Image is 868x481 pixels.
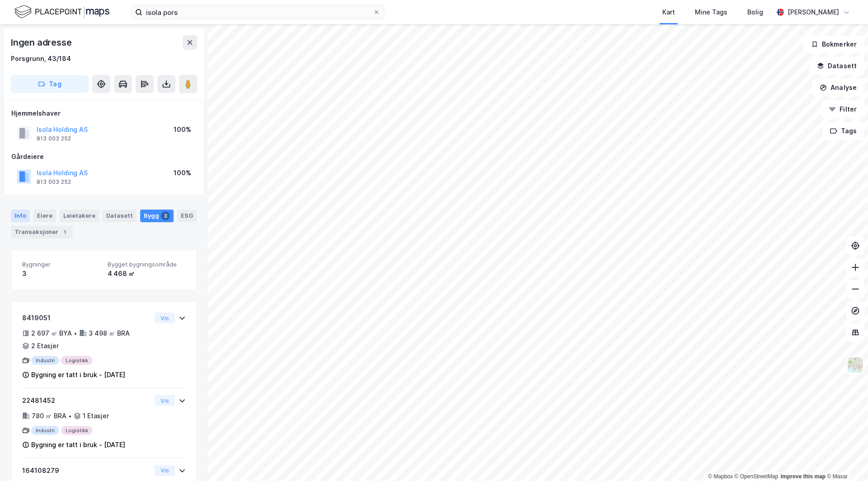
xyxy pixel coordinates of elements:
[823,438,868,481] iframe: Chat Widget
[788,7,839,18] div: [PERSON_NAME]
[847,356,864,374] img: Z
[37,135,71,142] div: 813 003 252
[14,4,109,20] img: logo.f888ab2527a4732fd821a326f86c7f29.svg
[823,438,868,481] div: Kontrollprogram for chat
[108,261,186,268] span: Bygget bygningsområde
[83,411,109,421] div: 1 Etasjer
[809,57,864,75] button: Datasett
[140,210,174,222] div: Bygg
[22,268,100,279] div: 3
[11,226,73,238] div: Transaksjoner
[708,473,733,480] a: Mapbox
[155,395,175,406] button: Vis
[177,210,197,222] div: ESG
[735,473,778,480] a: OpenStreetMap
[695,7,727,18] div: Mine Tags
[11,75,89,93] button: Tag
[662,7,675,18] div: Kart
[60,228,69,237] div: 1
[822,122,864,140] button: Tags
[161,211,170,220] div: 3
[33,210,56,222] div: Eiere
[74,330,77,337] div: •
[22,395,151,406] div: 22481452
[155,465,175,476] button: Vis
[89,328,130,339] div: 3 498 ㎡ BRA
[142,5,373,19] input: Søk på adresse, matrikkel, gårdeiere, leietakere eller personer
[155,313,175,323] button: Vis
[22,465,151,476] div: 164108279
[11,108,197,119] div: Hjemmelshaver
[812,79,864,97] button: Analyse
[32,411,66,421] div: 780 ㎡ BRA
[31,341,59,351] div: 2 Etasjer
[174,124,191,135] div: 100%
[11,210,30,222] div: Info
[781,473,826,480] a: Improve this map
[747,7,763,18] div: Bolig
[22,261,100,268] span: Bygninger
[174,168,191,178] div: 100%
[11,151,197,162] div: Gårdeiere
[31,369,125,380] div: Bygning er tatt i bruk - [DATE]
[68,412,72,420] div: •
[60,210,99,222] div: Leietakere
[37,178,71,186] div: 813 003 252
[22,313,151,323] div: 8419051
[108,268,186,279] div: 4 468 ㎡
[11,35,73,50] div: Ingen adresse
[103,210,137,222] div: Datasett
[31,328,72,339] div: 2 697 ㎡ BYA
[803,35,864,53] button: Bokmerker
[11,53,71,64] div: Porsgrunn, 43/184
[821,100,864,118] button: Filter
[31,439,125,450] div: Bygning er tatt i bruk - [DATE]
